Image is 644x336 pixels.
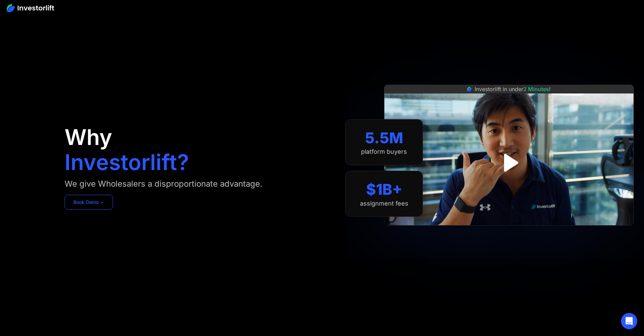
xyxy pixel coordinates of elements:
div: assignment fees [360,200,408,207]
a: Book Demo ➢ [65,195,113,210]
h1: Investorlift? [65,151,189,173]
a: open lightbox [494,148,524,178]
span: 2 Minutes [523,86,549,92]
iframe: Customer reviews powered by Trustpilot [458,229,560,237]
div: 5.5M [365,129,403,147]
div: Investorlift in under ! [475,85,551,93]
div: We give Wholesalers a disproportionate advantage. [65,178,262,189]
div: Open Intercom Messenger [621,313,637,329]
div: platform buyers [361,148,407,155]
div: $1B+ [366,181,402,198]
h1: Why [65,126,112,148]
